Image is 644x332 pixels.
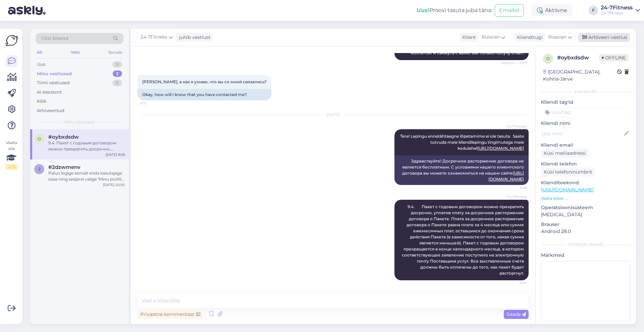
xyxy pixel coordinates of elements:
[541,120,631,127] p: Kliendi nimi
[541,107,631,117] input: Lisa tag
[417,6,492,14] div: Proovi tasuta juba täna:
[48,170,125,182] div: Palun logige esmalt enda kasutajaga sisse ning seejärel valige "Minu profiil" - "Paketid", sellis...
[138,112,529,118] div: [DATE]
[103,182,125,187] div: [DATE] 20:50
[541,168,595,177] div: Küsi telefoninumbrit
[106,152,125,157] div: [DATE] 8:58
[541,160,631,168] p: Kliendi telefon
[394,155,529,185] div: Здравствуйте! Досрочное расторжение договора не является бесплатным. С условиями нашего клиентско...
[532,4,573,16] div: Aktiivne
[541,221,631,228] p: Brauser
[541,89,631,95] div: Kliendi info
[69,48,81,57] div: Web
[495,4,524,17] button: Emailid
[38,167,41,172] span: 2
[460,34,476,41] div: Klient
[541,228,631,235] p: Android 28.0
[5,34,18,47] img: Askly Logo
[589,6,598,15] div: F
[42,35,68,42] span: Otsi kliente
[546,56,550,61] span: o
[138,89,271,100] div: Okay, how will I know that you have contacted me?
[501,124,527,129] span: 24-7Fitness
[37,98,47,105] div: Kõik
[36,48,43,57] div: All
[400,134,525,151] span: Tere! Lepingu ennetähtaegne lõpetamime ei ole tasuta. Saate tutvuda meie kliendilepingu tingimute...
[37,107,64,114] div: Arhiveeritud
[541,252,631,259] p: Märkmed
[599,54,629,61] span: Offline
[176,34,211,41] div: juhib vestlust
[482,34,500,41] span: Russian
[541,187,594,193] a: [URL][DOMAIN_NAME]
[601,5,633,10] div: 24-7Fitness
[541,149,589,158] div: Küsi meiliaadressi
[48,164,80,170] span: #2dzwmenv
[477,146,524,151] a: [URL][DOMAIN_NAME]
[5,164,17,170] div: 2 / 3
[541,179,631,186] p: Klienditeekond
[37,89,62,96] div: AI Assistent
[64,119,95,125] span: Minu vestlused
[501,194,527,199] span: 24-7Fitness
[138,310,203,319] div: Privaatne kommentaar
[578,33,630,42] div: Arhiveeri vestlus
[417,7,429,13] b: Uus!
[541,195,631,201] p: Vaata edasi ...
[543,68,617,83] div: [GEOGRAPHIC_DATA], Kohtla-Järve
[142,79,267,84] span: [PERSON_NAME], а как я узнаю, что вы со мной связались?
[38,136,41,141] span: o
[541,211,631,218] p: [MEDICAL_DATA]
[514,34,543,41] div: Klienditugi
[601,10,633,16] div: 24-7fitness
[501,185,527,190] span: 8:58
[37,80,70,86] div: Tiimi vestlused
[112,61,122,68] div: 0
[541,99,631,106] p: Kliendi tag'id
[541,204,631,211] p: Operatsioonisüsteem
[37,70,72,77] div: Minu vestlused
[506,311,526,317] span: Saada
[141,34,167,41] span: 24-7Fitness
[601,5,640,16] a: 24-7Fitness24-7fitness
[5,140,17,170] div: Vaata siia
[501,281,527,286] span: 9:00
[113,70,122,77] div: 2
[107,48,123,57] div: Socials
[112,80,122,86] div: 0
[501,60,527,65] span: Nähtud ✓ 21:13
[541,142,631,149] p: Kliendi email
[548,34,567,41] span: Russian
[140,101,165,106] span: 21:13
[557,54,599,62] div: # oybxdsdw
[541,130,623,137] input: Lisa nimi
[402,204,525,276] span: 9.4. Пакет с годовым договором можно прекратить досрочно, уплатив плату за досрочное расторжение ...
[541,242,631,248] div: [PERSON_NAME]
[48,140,125,152] div: 9.4. Пакет с годовым договором можно прекратить досрочно, уплатив плату за досрочное расторжение ...
[48,134,79,140] span: #oybxdsdw
[37,61,45,68] div: Uus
